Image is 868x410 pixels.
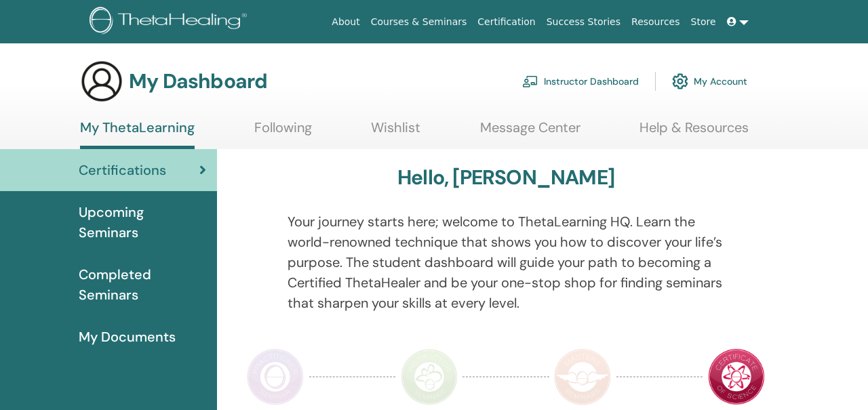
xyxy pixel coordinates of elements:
a: Help & Resources [639,119,749,146]
img: Instructor [401,348,458,405]
h3: My Dashboard [129,69,267,94]
a: Instructor Dashboard [522,66,639,96]
a: About [326,9,365,35]
img: Practitioner [247,348,304,405]
a: Message Center [480,119,580,146]
a: Certification [472,9,540,35]
a: Following [254,119,312,146]
a: My Account [672,66,747,96]
span: Completed Seminars [79,264,206,305]
img: chalkboard-teacher.svg [522,75,538,87]
a: Courses & Seminars [366,9,473,35]
span: Certifications [79,160,166,180]
a: Store [686,9,722,35]
p: Your journey starts here; welcome to ThetaLearning HQ. Learn the world-renowned technique that sh... [288,211,725,313]
a: Resources [626,9,686,35]
span: My Documents [79,327,176,347]
img: Master [554,348,611,405]
a: Wishlist [371,119,420,146]
span: Upcoming Seminars [79,202,206,243]
h3: Hello, [PERSON_NAME] [397,165,614,190]
a: Success Stories [541,9,626,35]
a: My ThetaLearning [80,119,195,149]
img: Certificate of Science [708,348,765,405]
img: cog.svg [672,70,688,93]
img: generic-user-icon.jpg [80,60,123,103]
img: logo.png [90,7,252,37]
